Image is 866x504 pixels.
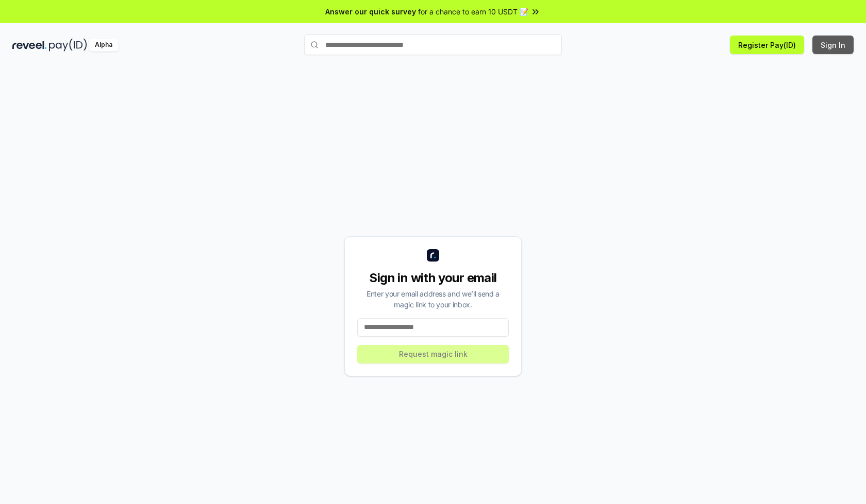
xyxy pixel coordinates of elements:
div: Sign in with your email [357,270,509,286]
img: pay_id [49,39,87,51]
span: for a chance to earn 10 USDT 📝 [418,6,528,17]
img: logo_small [427,249,439,262]
img: reveel_dark [12,39,47,51]
button: Register Pay(ID) [730,36,804,54]
div: Enter your email address and we’ll send a magic link to your inbox. [357,288,509,310]
button: Sign In [812,36,854,54]
span: Answer our quick survey [325,6,416,17]
div: Alpha [89,39,118,51]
